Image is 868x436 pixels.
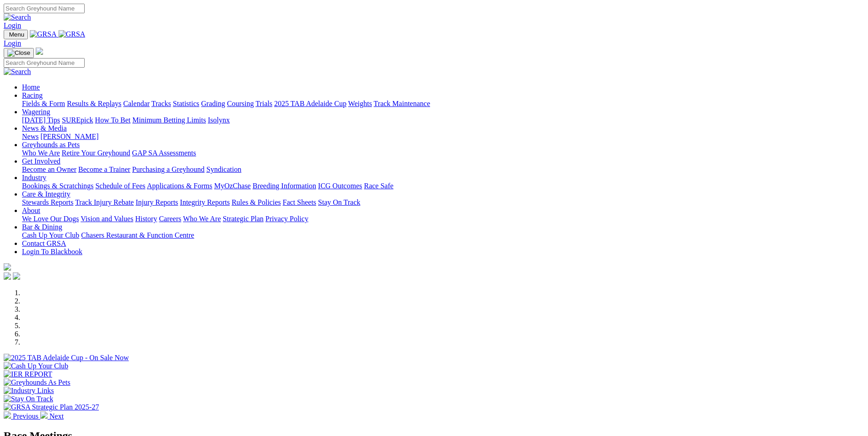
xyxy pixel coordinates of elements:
[13,272,20,280] img: twitter.svg
[78,165,130,173] a: Become a Trainer
[4,21,21,29] a: Login
[22,133,38,140] a: News
[22,182,864,190] div: Industry
[4,39,21,47] a: Login
[22,116,60,124] a: [DATE] Tips
[67,100,121,107] a: Results & Replays
[40,133,98,140] a: [PERSON_NAME]
[4,68,31,76] img: Search
[232,198,281,206] a: Rules & Policies
[4,58,85,68] input: Search
[22,182,93,190] a: Bookings & Scratchings
[4,403,99,411] img: GRSA Strategic Plan 2025-27
[22,116,864,124] div: Wagering
[255,100,272,107] a: Trials
[22,198,73,206] a: Stewards Reports
[253,182,316,190] a: Breeding Information
[22,141,80,149] a: Greyhounds as Pets
[4,354,129,362] img: 2025 TAB Adelaide Cup - On Sale Now
[147,182,212,190] a: Applications & Forms
[22,231,864,239] div: Bar & Dining
[81,231,194,239] a: Chasers Restaurant & Function Centre
[22,108,50,116] a: Wagering
[159,215,181,223] a: Careers
[4,13,31,21] img: Search
[318,182,362,190] a: ICG Outcomes
[22,165,76,173] a: Become an Owner
[274,100,346,107] a: 2025 TAB Adelaide Cup
[95,116,131,124] a: How To Bet
[4,362,68,370] img: Cash Up Your Club
[81,215,133,223] a: Vision and Values
[62,116,93,124] a: SUREpick
[318,198,360,206] a: Stay On Track
[183,215,221,223] a: Who We Are
[4,411,11,419] img: chevron-left-pager-white.svg
[132,165,205,173] a: Purchasing a Greyhound
[22,215,79,223] a: We Love Our Dogs
[227,100,254,107] a: Coursing
[22,248,82,255] a: Login To Blackbook
[75,198,134,206] a: Track Injury Rebate
[22,231,79,239] a: Cash Up Your Club
[4,370,52,378] img: IER REPORT
[4,387,54,395] img: Industry Links
[22,124,67,132] a: News & Media
[36,48,43,55] img: logo-grsa-white.png
[135,198,178,206] a: Injury Reports
[13,412,38,420] span: Previous
[364,182,393,190] a: Race Safe
[173,100,199,107] a: Statistics
[4,412,40,420] a: Previous
[348,100,372,107] a: Weights
[4,263,11,271] img: logo-grsa-white.png
[22,100,65,107] a: Fields & Form
[151,100,171,107] a: Tracks
[4,48,34,58] button: Toggle navigation
[49,412,64,420] span: Next
[22,91,43,99] a: Racing
[22,174,46,181] a: Industry
[22,239,66,247] a: Contact GRSA
[208,116,230,124] a: Isolynx
[22,100,864,108] div: Racing
[22,215,864,223] div: About
[22,207,40,214] a: About
[59,30,86,38] img: GRSA
[95,182,145,190] a: Schedule of Fees
[22,83,40,91] a: Home
[374,100,430,107] a: Track Maintenance
[22,149,864,157] div: Greyhounds as Pets
[135,215,157,223] a: History
[201,100,225,107] a: Grading
[132,149,196,157] a: GAP SA Assessments
[223,215,264,223] a: Strategic Plan
[22,198,864,207] div: Care & Integrity
[22,157,60,165] a: Get Involved
[4,30,28,39] button: Toggle navigation
[283,198,316,206] a: Fact Sheets
[9,31,24,38] span: Menu
[123,100,150,107] a: Calendar
[4,4,85,13] input: Search
[214,182,251,190] a: MyOzChase
[4,378,70,387] img: Greyhounds As Pets
[40,411,48,419] img: chevron-right-pager-white.svg
[30,30,57,38] img: GRSA
[22,223,62,231] a: Bar & Dining
[265,215,308,223] a: Privacy Policy
[22,165,864,174] div: Get Involved
[62,149,130,157] a: Retire Your Greyhound
[180,198,230,206] a: Integrity Reports
[7,49,30,57] img: Close
[22,149,60,157] a: Who We Are
[40,412,64,420] a: Next
[22,190,70,198] a: Care & Integrity
[22,133,864,141] div: News & Media
[206,165,241,173] a: Syndication
[4,272,11,280] img: facebook.svg
[132,116,206,124] a: Minimum Betting Limits
[4,395,53,403] img: Stay On Track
